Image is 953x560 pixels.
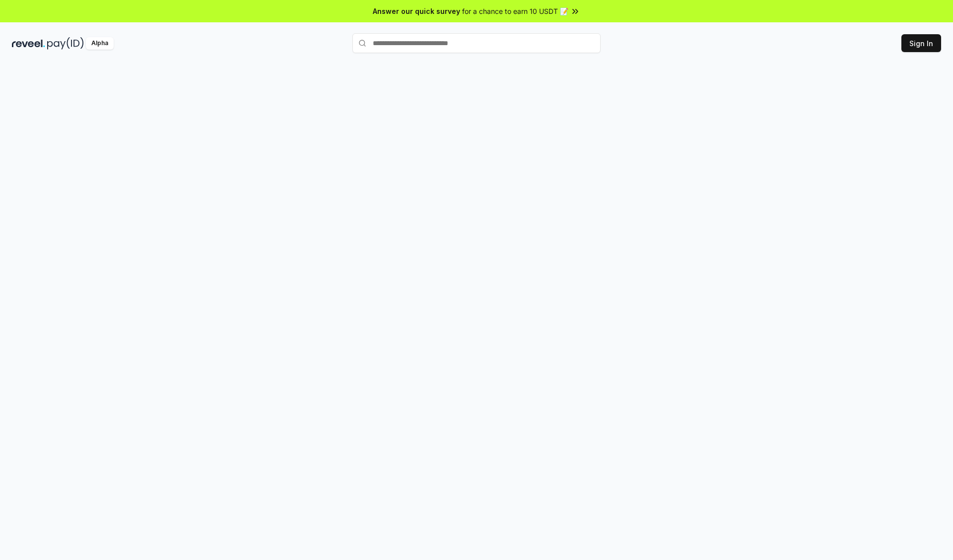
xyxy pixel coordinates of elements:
span: for a chance to earn 10 USDT 📝 [462,6,568,16]
div: Alpha [86,37,114,50]
img: pay_id [47,37,84,50]
img: reveel_dark [12,37,45,50]
span: Answer our quick survey [373,6,460,16]
button: Sign In [901,34,941,52]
